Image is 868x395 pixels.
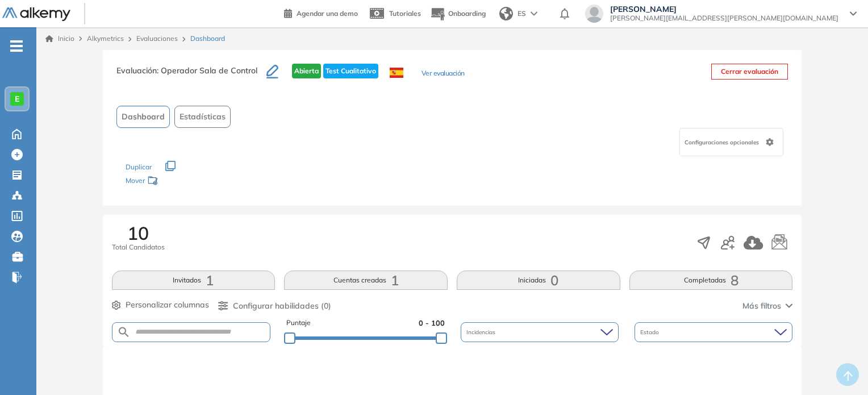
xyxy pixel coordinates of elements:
i: - [10,45,23,47]
span: Dashboard [190,34,225,44]
span: [PERSON_NAME][EMAIL_ADDRESS][PERSON_NAME][DOMAIN_NAME] [610,14,838,23]
span: [PERSON_NAME] [610,5,838,14]
span: Dashboard [122,111,165,123]
span: Más filtros [742,300,781,312]
span: Test Cualitativo [323,64,378,78]
a: Agendar una demo [284,6,358,19]
span: Puntaje [286,318,311,329]
span: ES [518,9,526,19]
span: Configuraciones opcionales [685,138,761,147]
span: Duplicar [126,163,152,171]
img: ESP [390,68,403,78]
span: Abierta [292,64,321,78]
button: Completadas8 [629,271,793,290]
span: Total Candidatos [112,242,165,252]
button: Invitados1 [112,271,276,290]
button: Estadísticas [174,106,231,128]
button: Dashboard [116,106,170,128]
img: arrow [531,11,537,16]
div: Incidencias [461,322,619,342]
button: Configurar habilidades (0) [218,300,331,312]
span: Onboarding [448,9,486,18]
span: 0 - 100 [419,318,445,329]
span: Personalizar columnas [126,299,209,311]
img: SEARCH_ALT [117,325,131,339]
div: Configuraciones opcionales [679,128,783,156]
div: Estado [635,322,792,342]
button: Cuentas creadas1 [284,271,448,290]
span: Tutoriales [389,9,421,18]
span: 10 [127,224,149,242]
img: world [499,7,513,20]
span: Estado [640,328,661,336]
button: Onboarding [430,2,486,26]
button: Ver evaluación [422,68,465,80]
a: Inicio [45,34,74,44]
span: Incidencias [466,328,498,336]
span: Configurar habilidades (0) [233,300,331,312]
span: Alkymetrics [87,34,124,43]
button: Cerrar evaluación [711,64,788,80]
span: Estadísticas [180,111,226,123]
h3: Evaluación [116,64,266,88]
button: Más filtros [742,300,792,312]
button: Personalizar columnas [112,299,209,311]
img: Logo [2,7,70,22]
span: E [15,94,19,103]
button: Iniciadas0 [457,271,620,290]
span: : Operador Sala de Control [157,65,257,76]
div: Mover [126,171,239,192]
a: Evaluaciones [136,34,178,43]
span: Agendar una demo [297,9,358,18]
